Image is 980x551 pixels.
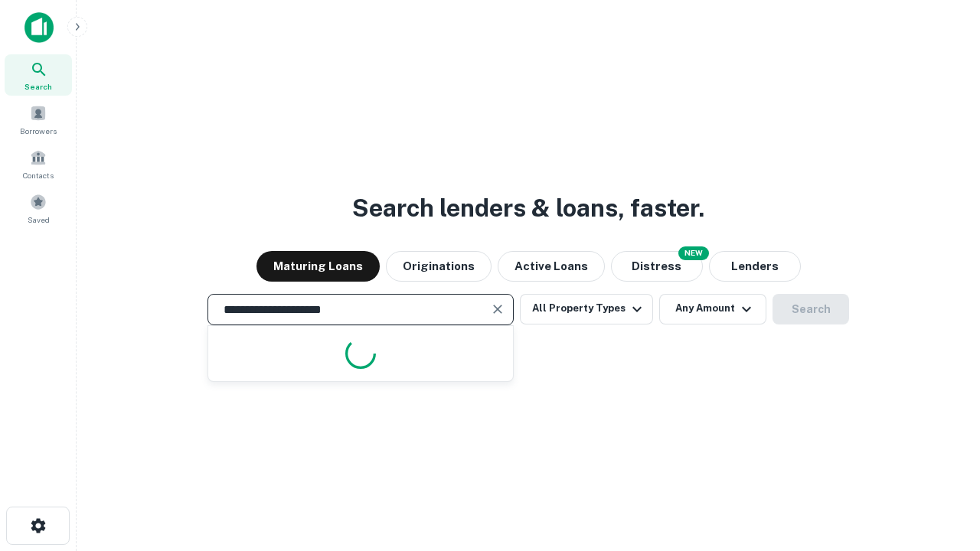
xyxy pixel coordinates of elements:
h3: Search lenders & loans, faster. [352,190,704,227]
button: Clear [487,298,508,320]
button: Lenders [709,251,801,282]
a: Saved [5,187,72,229]
img: capitalize-icon.png [24,12,54,43]
span: Contacts [23,169,54,181]
button: Active Loans [498,251,605,282]
button: Originations [386,251,492,282]
div: NEW [678,246,709,260]
a: Contacts [5,143,72,184]
a: Search [5,54,72,96]
span: Saved [28,214,50,226]
span: Search [24,80,52,93]
button: Any Amount [659,294,766,324]
a: Borrowers [5,99,72,140]
button: Maturing Loans [256,251,380,282]
button: All Property Types [520,294,653,324]
span: Borrowers [20,125,57,137]
button: Search distressed loans with lien and other non-mortgage details. [611,251,703,282]
iframe: Chat Widget [903,429,980,502]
